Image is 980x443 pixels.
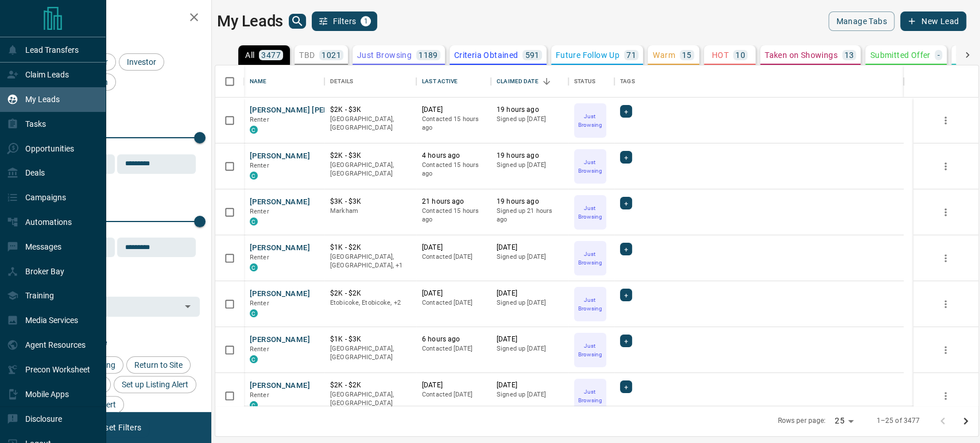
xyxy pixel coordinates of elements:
[422,289,485,298] p: [DATE]
[900,11,966,31] button: New Lead
[250,172,258,180] div: condos.ca
[250,309,258,317] div: condos.ca
[250,254,269,261] span: Renter
[419,51,438,59] p: 1189
[937,204,954,221] button: more
[497,151,563,161] p: 19 hours ago
[250,243,310,254] button: [PERSON_NAME]
[289,14,306,29] button: search button
[250,105,372,116] button: [PERSON_NAME] [PERSON_NAME]
[454,51,518,59] p: Criteria Obtained
[357,51,412,59] p: Just Browsing
[575,204,605,221] p: Just Browsing
[620,105,632,118] div: +
[624,197,628,209] span: +
[937,112,954,129] button: more
[620,380,632,393] div: +
[575,158,605,175] p: Just Browsing
[250,217,258,226] div: condos.ca
[324,65,416,98] div: Details
[299,51,315,59] p: TBD
[126,356,191,374] div: Return to Site
[624,289,628,301] span: +
[937,296,954,313] button: more
[330,289,410,298] p: $2K - $2K
[330,243,410,252] p: $1K - $2K
[937,51,939,59] p: -
[624,335,628,347] span: +
[217,12,283,30] h1: My Leads
[497,298,563,308] p: Signed up [DATE]
[575,296,605,313] p: Just Browsing
[653,51,675,59] p: Warm
[620,243,632,255] div: +
[937,250,954,267] button: more
[422,197,485,207] p: 21 hours ago
[491,65,568,98] div: Claimed Date
[575,250,605,267] p: Just Browsing
[497,161,563,170] p: Signed up [DATE]
[87,418,149,437] button: Reset Filters
[422,207,485,224] p: Contacted 15 hours ago
[422,298,485,308] p: Contacted [DATE]
[180,298,196,314] button: Open
[620,335,632,347] div: +
[422,65,458,98] div: Last Active
[682,51,692,59] p: 15
[422,243,485,252] p: [DATE]
[330,105,410,115] p: $2K - $3K
[250,355,258,363] div: condos.ca
[497,380,563,390] p: [DATE]
[422,390,485,399] p: Contacted [DATE]
[574,65,595,98] div: Status
[422,344,485,353] p: Contacted [DATE]
[937,341,954,359] button: more
[250,345,269,353] span: Renter
[422,161,485,178] p: Contacted 15 hours ago
[244,65,324,98] div: Name
[250,391,269,399] span: Renter
[575,112,605,129] p: Just Browsing
[575,387,605,405] p: Just Browsing
[497,105,563,115] p: 19 hours ago
[624,243,628,255] span: +
[422,105,485,115] p: [DATE]
[497,335,563,344] p: [DATE]
[870,51,930,59] p: Submitted Offer
[497,197,563,207] p: 19 hours ago
[575,341,605,359] p: Just Browsing
[118,380,192,389] span: Set up Listing Alert
[624,151,628,163] span: +
[330,115,410,133] p: [GEOGRAPHIC_DATA], [GEOGRAPHIC_DATA]
[250,263,258,271] div: condos.ca
[830,413,858,429] div: 25
[422,252,485,262] p: Contacted [DATE]
[330,252,410,270] p: Toronto
[330,344,410,362] p: [GEOGRAPHIC_DATA], [GEOGRAPHIC_DATA]
[330,335,410,344] p: $1K - $3K
[614,65,904,98] div: Tags
[312,11,378,31] button: Filters1
[620,197,632,209] div: +
[250,126,258,134] div: condos.ca
[712,51,729,59] p: HOT
[735,51,745,59] p: 10
[250,151,310,162] button: [PERSON_NAME]
[330,298,410,308] p: North York, Toronto
[845,51,854,59] p: 13
[422,115,485,133] p: Contacted 15 hours ago
[250,162,269,169] span: Renter
[123,57,160,67] span: Investor
[497,65,539,98] div: Claimed Date
[330,151,410,161] p: $2K - $3K
[422,335,485,344] p: 6 hours ago
[624,381,628,393] span: +
[539,73,555,90] button: Sort
[250,300,269,307] span: Renter
[937,387,954,405] button: more
[250,289,310,300] button: [PERSON_NAME]
[497,390,563,399] p: Signed up [DATE]
[777,416,826,426] p: Rows per page:
[250,65,267,98] div: Name
[568,65,614,98] div: Status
